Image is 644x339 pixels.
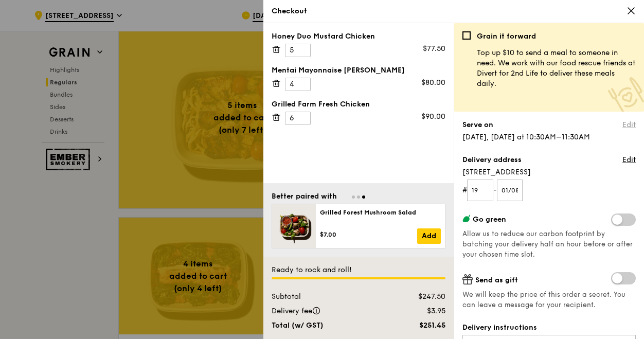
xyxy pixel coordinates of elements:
[497,180,523,201] input: Unit
[362,195,365,199] span: Go to slide 3
[421,112,445,122] div: $90.00
[473,215,506,224] span: Go green
[462,167,636,177] span: [STREET_ADDRESS]
[265,292,389,302] div: Subtotal
[462,230,633,259] span: Allow us to reduce our carbon footprint by batching your delivery half an hour before or after yo...
[272,265,445,275] div: Ready to rock and roll!
[421,78,445,88] div: $80.00
[622,120,636,130] a: Edit
[389,292,452,302] div: $247.50
[389,306,452,316] div: $3.95
[423,44,445,54] div: $77.50
[462,180,636,201] form: # -
[462,323,636,333] label: Delivery instructions
[265,306,389,316] div: Delivery fee
[272,99,445,110] div: Grilled Farm Fresh Chicken
[477,48,636,89] p: Top up $10 to send a meal to someone in need. We work with our food rescue friends at Divert for ...
[475,276,518,284] span: Send as gift
[477,32,536,41] b: Grain it forward
[622,155,636,165] a: Edit
[320,208,441,217] div: Grilled Forest Mushroom Salad
[389,320,452,331] div: $251.45
[462,155,522,165] label: Delivery address
[272,31,445,42] div: Honey Duo Mustard Chicken
[265,320,389,331] div: Total (w/ GST)
[357,195,360,199] span: Go to slide 2
[272,65,445,76] div: Mentai Mayonnaise [PERSON_NAME]
[462,120,493,130] label: Serve on
[467,180,493,201] input: Floor
[352,195,355,199] span: Go to slide 1
[417,228,441,244] a: Add
[272,6,636,16] div: Checkout
[608,77,644,114] img: Meal donation
[462,290,636,310] span: We will keep the price of this order a secret. You can leave a message for your recipient.
[462,133,590,141] span: [DATE], [DATE] at 10:30AM–11:30AM
[320,230,417,239] div: $7.00
[272,191,337,202] div: Better paired with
